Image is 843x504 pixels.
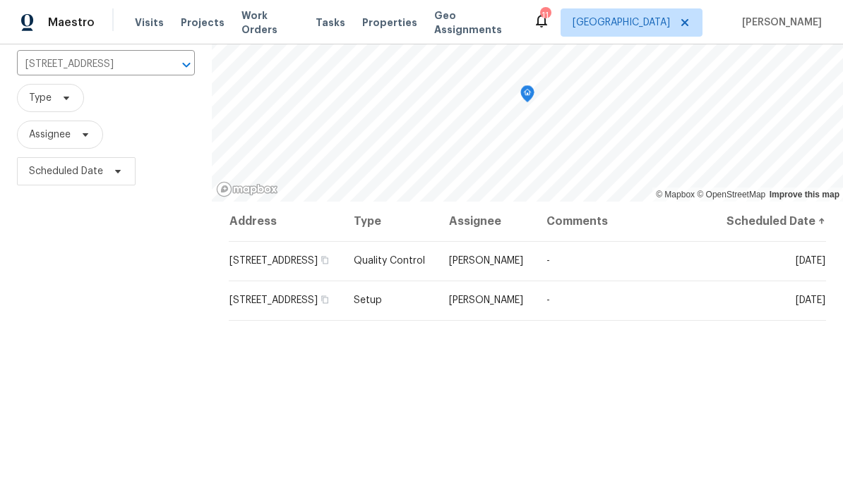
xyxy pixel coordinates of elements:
[540,8,550,23] div: 11
[449,256,523,266] span: [PERSON_NAME]
[29,91,52,105] span: Type
[29,128,71,142] span: Assignee
[362,16,417,30] span: Properties
[318,254,331,266] button: Copy Address
[318,293,331,306] button: Copy Address
[48,16,95,30] span: Maestro
[17,54,155,75] input: Search for an address...
[181,16,225,30] span: Projects
[656,190,695,199] a: Mapbox
[546,295,550,305] span: -
[449,295,523,305] span: [PERSON_NAME]
[241,8,299,37] span: Work Orders
[29,164,103,178] span: Scheduled Date
[697,190,765,199] a: OpenStreetMap
[354,256,425,266] span: Quality Control
[535,202,715,241] th: Comments
[715,202,826,241] th: Scheduled Date ↑
[177,55,196,75] button: Open
[796,256,825,266] span: [DATE]
[573,16,670,30] span: [GEOGRAPHIC_DATA]
[216,181,278,197] a: Mapbox homepage
[229,295,318,305] span: [STREET_ADDRESS]
[354,295,382,305] span: Setup
[438,202,535,241] th: Assignee
[796,295,825,305] span: [DATE]
[520,85,534,107] div: Map marker
[434,8,516,37] span: Geo Assignments
[546,256,550,266] span: -
[342,202,437,241] th: Type
[770,190,839,199] a: Improve this map
[229,202,342,241] th: Address
[316,18,345,27] span: Tasks
[736,16,822,30] span: [PERSON_NAME]
[229,256,318,266] span: [STREET_ADDRESS]
[135,16,164,30] span: Visits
